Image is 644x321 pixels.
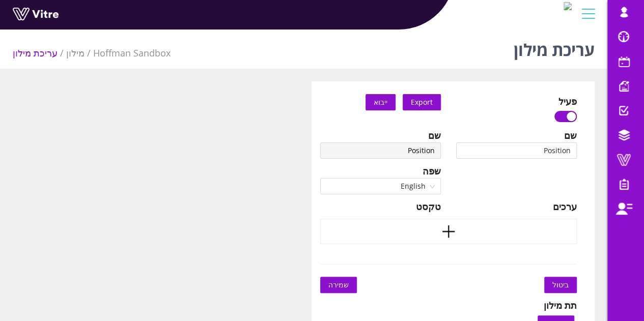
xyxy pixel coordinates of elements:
[403,94,441,110] button: Export
[374,97,387,107] span: ייבוא
[428,128,441,142] div: שם
[456,142,577,159] input: שם
[552,279,569,290] span: ביטול
[544,277,577,293] button: ביטול
[553,199,577,214] div: ערכים
[320,142,441,159] input: שם
[326,179,435,194] span: English
[558,94,577,108] div: פעיל
[514,25,595,69] h1: עריכת מילון
[416,199,441,214] div: טקסט
[564,128,577,142] div: שם
[13,46,66,60] li: עריכת מילון
[544,298,577,312] div: תת מילון
[93,47,171,59] a: Hoffman Sandbox
[441,224,456,239] span: plus
[328,279,349,290] span: שמירה
[423,164,441,178] div: שפה
[564,2,572,10] img: 9684a1fb-bc34-4884-bb9a-92507fc9fdd2.png
[66,47,85,59] a: מילון
[411,97,433,108] span: Export
[320,277,357,293] button: שמירה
